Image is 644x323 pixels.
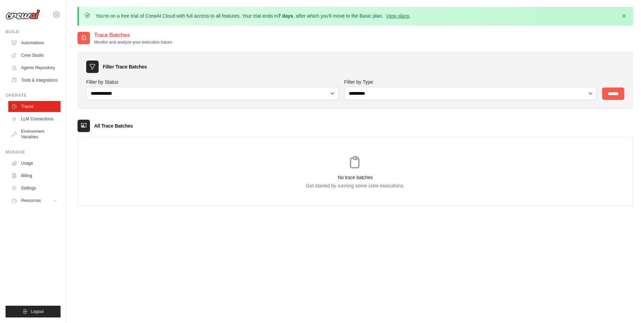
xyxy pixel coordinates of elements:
a: Agents Repository [8,62,61,73]
p: You're on a free trial of CrewAI Cloud with full access to all features. Your trial ends in , aft... [96,12,411,19]
h3: No trace batches [78,174,633,181]
div: Build [6,29,61,35]
a: Usage [8,158,61,169]
a: Automations [8,37,61,48]
strong: 7 days [278,13,293,19]
span: Resources [21,198,41,203]
h3: All Trace Batches [94,122,133,129]
a: Tools & Integrations [8,75,61,86]
button: Resources [8,195,61,206]
a: Crew Studio [8,50,61,61]
img: Logo [6,9,40,20]
h3: Filter Trace Batches [103,63,147,70]
div: Manage [6,149,61,155]
a: Traces [8,101,61,112]
a: View plans [386,13,409,19]
p: Get started by running some crew executions. [78,182,633,189]
a: Environment Variables [8,126,61,142]
p: Monitor and analyze your execution traces [94,39,172,45]
button: Logout [6,306,61,317]
a: Settings [8,183,61,194]
span: Logout [31,309,44,314]
div: Operate [6,93,61,98]
a: Billing [8,170,61,181]
label: Filter by Type [344,79,597,85]
a: LLM Connections [8,113,61,124]
label: Filter by Status [86,79,339,85]
h2: Trace Batches [94,31,172,39]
